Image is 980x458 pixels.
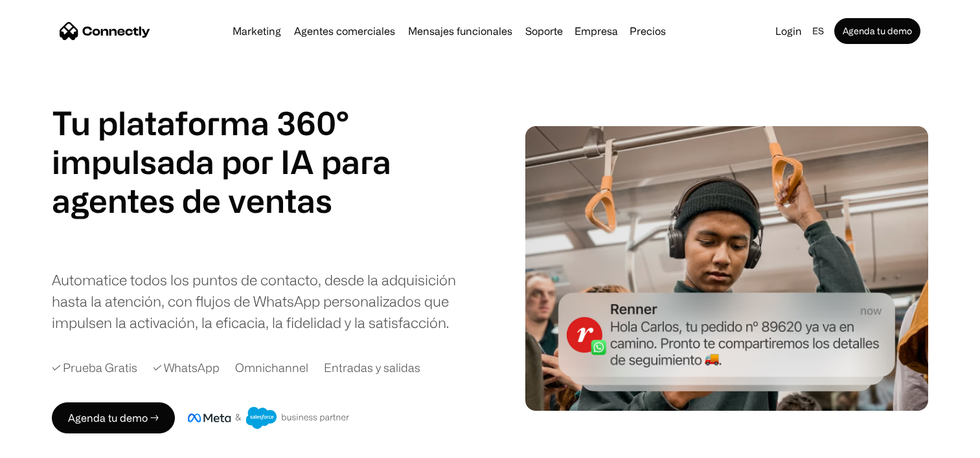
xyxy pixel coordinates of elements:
h1: Tu plataforma 360° impulsada por IA para [52,104,391,181]
a: Precios [624,26,671,36]
div: carousel [52,181,350,259]
aside: Language selected: Español [13,434,78,453]
a: Marketing [227,26,286,36]
a: Soporte [520,26,568,36]
a: home [60,21,150,41]
a: Mensajes funcionales [403,26,518,36]
div: Automatice todos los puntos de contacto, desde la adquisición hasta la atención, con flujos de Wh... [52,269,460,333]
div: ✓ WhatsApp [153,359,220,376]
ul: Language list [26,435,78,453]
a: Login [770,22,807,40]
div: Entradas y salidas [324,359,420,376]
div: 1 of 4 [52,181,350,220]
img: Insignia de socio comercial de Meta y Salesforce. [188,407,350,429]
a: Agenda tu demo [834,18,920,44]
div: es [812,22,824,40]
div: ✓ Prueba Gratis [52,359,137,376]
a: Agentes comerciales [289,26,400,36]
div: Omnichannel [235,359,308,376]
div: Empresa [571,22,622,40]
a: Agenda tu demo → [52,402,175,433]
div: es [807,22,832,40]
h1: agentes de ventas [52,181,350,220]
div: Empresa [575,22,618,40]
